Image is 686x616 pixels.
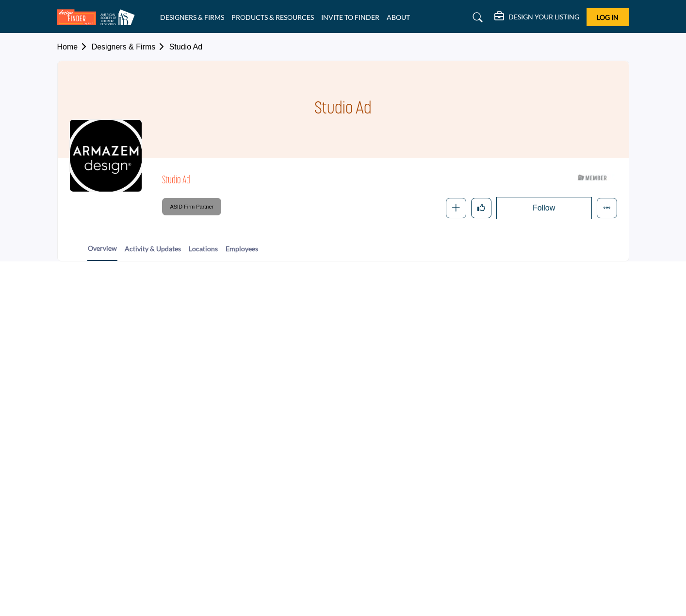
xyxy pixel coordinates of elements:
img: site Logo [57,9,140,25]
a: Search [463,10,489,25]
a: INVITE TO FINDER [321,13,379,21]
button: Follow [496,197,592,219]
div: DESIGN YOUR LISTING [494,12,579,23]
span: Log In [597,13,619,21]
h1: Studio Ad [314,61,372,158]
span: ASID Firm Partner [166,200,217,213]
a: Locations [188,243,218,260]
a: Designers & Firms [92,43,169,51]
a: Activity & Updates [124,243,181,260]
a: Studio Ad [169,43,203,51]
h5: DESIGN YOUR LISTING [508,13,579,21]
a: ABOUT [387,13,410,21]
a: Overview [87,243,117,261]
a: Home [57,43,92,51]
a: DESIGNERS & FIRMS [160,13,224,21]
a: PRODUCTS & RESOURCES [231,13,314,21]
a: Employees [225,243,259,260]
button: Like [471,198,491,218]
button: Log In [587,8,629,26]
h2: Studio Ad [162,175,429,187]
img: ASID Members [571,172,615,183]
button: More details [597,198,617,218]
